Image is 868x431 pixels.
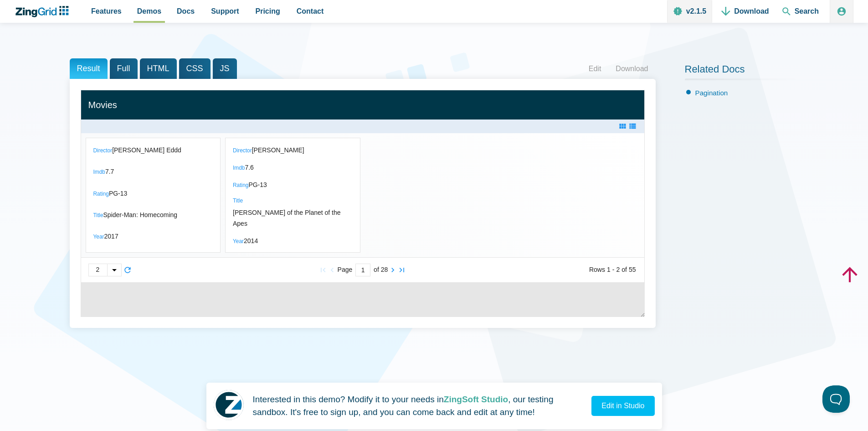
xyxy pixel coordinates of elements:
[177,5,195,17] span: Docs
[15,6,73,17] a: ZingChart Logo. Click to return to the homepage
[70,58,108,79] span: Result
[591,396,654,416] a: Edit in Studio
[252,144,304,157] div: [PERSON_NAME]
[589,267,605,272] zg-text: Rows
[355,264,370,276] input: Current Page
[628,122,637,131] zg-button: layoutrow
[112,144,181,157] div: [PERSON_NAME] Eddd
[318,265,328,275] zg-button: firstpage
[93,191,109,197] span: Rating
[256,5,280,17] span: Pricing
[88,97,637,113] div: Movies
[685,63,799,80] h2: Related Docs
[233,182,248,188] span: Rating
[104,230,118,244] div: 2017
[338,267,353,272] zg-text: Page
[629,267,636,272] zg-text: 55
[179,58,211,79] span: CSS
[233,147,252,154] span: Director
[91,5,122,17] span: Features
[381,267,388,272] zg-text: 28
[93,234,104,240] span: Year
[105,165,114,179] div: 7.7
[608,62,655,76] a: Download
[374,267,379,272] zg-text: of
[110,58,138,79] span: Full
[616,267,620,272] zg-text: 2
[140,58,177,79] span: HTML
[93,147,113,154] span: Director
[612,267,615,272] zg-text: -
[93,212,103,218] span: Title
[233,206,346,231] div: [PERSON_NAME] of the Planet of the Apes
[618,122,627,131] zg-button: layoutcard
[581,62,609,76] a: Edit
[137,5,161,17] span: Demos
[607,267,611,272] zg-text: 1
[109,187,127,201] div: PG-13
[695,89,728,97] a: Pagination
[253,393,585,419] p: Interested in this demo? Modify it to your needs in , our testing sandbox. It's free to sign up, ...
[93,169,105,175] span: Imdb
[103,208,178,222] div: Spider-Man: Homecoming
[89,264,107,276] div: 2
[444,395,508,404] strong: ZingSoft Studio
[233,197,243,204] span: Title
[388,265,397,275] zg-button: nextpage
[822,385,850,413] iframe: Help Scout Beacon - Open
[297,5,324,17] span: Contact
[248,178,267,192] div: PG-13
[244,234,258,248] div: 2014
[328,265,337,275] zg-button: prevpage
[245,161,253,175] div: 7.6
[397,265,406,275] zg-button: lastpage
[213,58,237,79] span: JS
[123,265,132,275] zg-button: reload
[621,267,627,272] zg-text: of
[233,165,245,171] span: Imdb
[233,238,244,244] span: Year
[211,5,239,17] span: Support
